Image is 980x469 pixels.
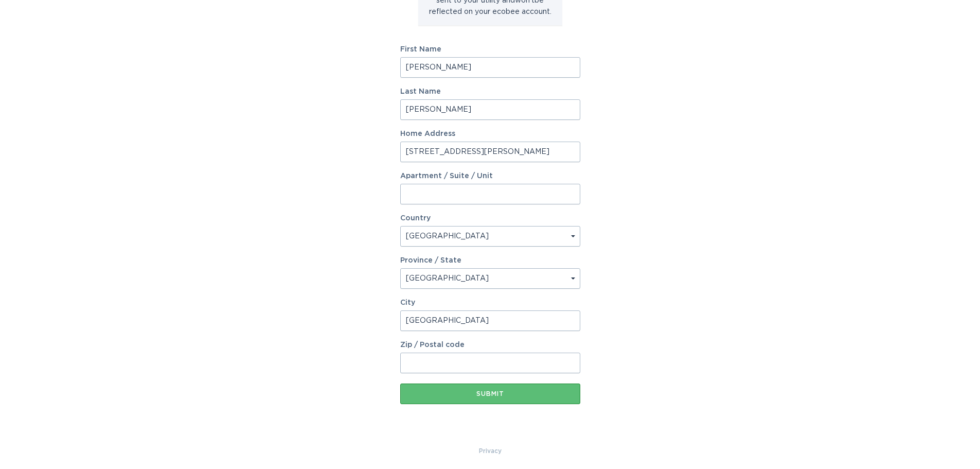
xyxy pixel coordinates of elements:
label: Last Name [400,88,580,95]
div: Submit [405,391,575,397]
label: Apartment / Suite / Unit [400,172,580,180]
label: Province / State [400,257,461,264]
a: Privacy Policy & Terms of Use [479,445,502,457]
label: Home Address [400,130,580,137]
label: City [400,299,580,306]
label: First Name [400,46,580,53]
label: Country [400,215,431,222]
label: Zip / Postal code [400,341,580,349]
button: Submit [400,384,580,404]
